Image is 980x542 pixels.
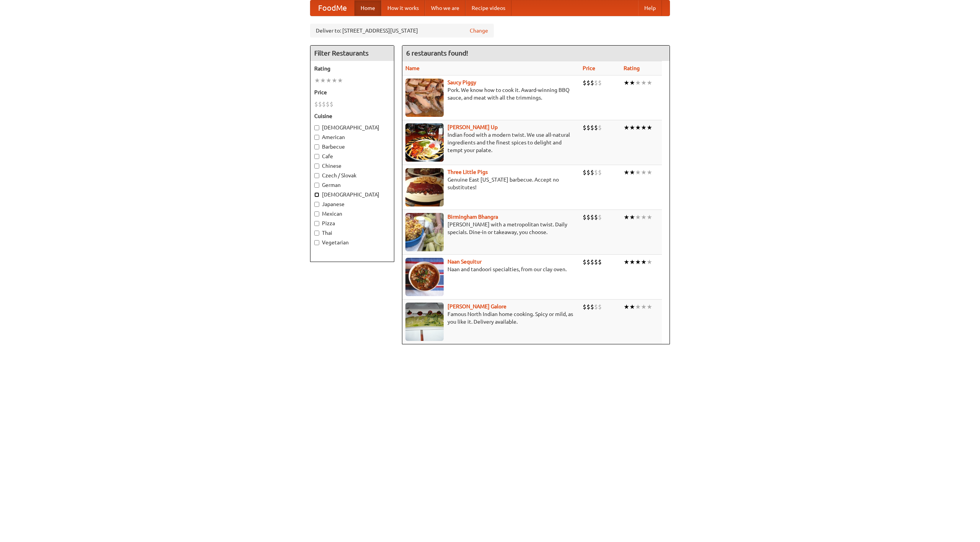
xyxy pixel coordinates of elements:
[448,79,476,85] b: Saucy Piggy
[314,211,319,216] input: Mexican
[337,76,343,85] li: ★
[405,213,444,251] img: bhangra.jpg
[310,46,394,61] h4: Filter Restaurants
[314,133,390,141] label: American
[583,65,595,71] a: Price
[330,100,333,108] li: $
[583,79,586,87] li: $
[405,168,444,206] img: littlepigs.jpg
[635,213,641,221] li: ★
[586,123,590,132] li: $
[405,86,577,102] p: Pork. We know how to cook it. Award-winning BBQ sauce, and meat with all the trimmings.
[598,303,602,311] li: $
[381,0,425,16] a: How it works
[314,162,390,170] label: Chinese
[448,303,506,309] b: [PERSON_NAME] Galore
[448,169,488,175] a: Three Little Pigs
[314,143,390,151] label: Barbecue
[629,168,635,177] li: ★
[641,79,647,87] li: ★
[624,168,629,177] li: ★
[320,76,326,85] li: ★
[624,213,629,221] li: ★
[314,112,390,120] h5: Cuisine
[641,213,647,221] li: ★
[647,123,652,132] li: ★
[647,258,652,266] li: ★
[598,258,602,266] li: $
[314,219,390,227] label: Pizza
[470,27,488,34] a: Change
[314,202,319,207] input: Japanese
[310,24,494,38] div: Deliver to: [STREET_ADDRESS][US_STATE]
[405,221,577,236] p: [PERSON_NAME] with a metropolitan twist. Daily specials. Dine-in or takeaway, you choose.
[314,200,390,208] label: Japanese
[405,65,420,71] a: Name
[586,213,590,221] li: $
[635,303,641,311] li: ★
[314,154,319,159] input: Cafe
[590,123,594,132] li: $
[583,213,586,221] li: $
[594,213,598,221] li: $
[629,213,635,221] li: ★
[594,303,598,311] li: $
[624,79,629,87] li: ★
[405,176,577,191] p: Genuine East [US_STATE] barbecue. Accept no substitutes!
[590,213,594,221] li: $
[586,168,590,177] li: $
[635,79,641,87] li: ★
[594,123,598,132] li: $
[310,0,354,16] a: FoodMe
[332,76,337,85] li: ★
[314,192,319,197] input: [DEMOGRAPHIC_DATA]
[406,49,468,57] ng-pluralize: 6 restaurants found!
[647,213,652,221] li: ★
[594,258,598,266] li: $
[598,79,602,87] li: $
[314,221,319,226] input: Pizza
[314,240,319,245] input: Vegetarian
[624,123,629,132] li: ★
[629,79,635,87] li: ★
[586,303,590,311] li: $
[635,168,641,177] li: ★
[641,123,647,132] li: ★
[590,168,594,177] li: $
[314,231,319,236] input: Thai
[425,0,465,16] a: Who we are
[583,303,586,311] li: $
[624,65,640,71] a: Rating
[583,123,586,132] li: $
[314,239,390,246] label: Vegetarian
[405,310,577,326] p: Famous North Indian home cooking. Spicy or mild, as you like it. Delivery available.
[314,65,390,72] h5: Rating
[314,172,390,179] label: Czech / Slovak
[629,123,635,132] li: ★
[314,152,390,160] label: Cafe
[314,135,319,140] input: American
[322,100,326,108] li: $
[448,259,482,265] b: Naan Sequitur
[314,76,320,85] li: ★
[405,123,444,162] img: curryup.jpg
[326,100,330,108] li: $
[590,79,594,87] li: $
[641,258,647,266] li: ★
[405,303,444,341] img: currygalore.jpg
[635,123,641,132] li: ★
[594,79,598,87] li: $
[405,131,577,154] p: Indian food with a modern twist. We use all-natural ingredients and the finest spices to delight ...
[314,181,390,189] label: German
[629,303,635,311] li: ★
[314,100,318,108] li: $
[405,265,577,273] p: Naan and tandoori specialties, from our clay oven.
[583,168,586,177] li: $
[314,144,319,149] input: Barbecue
[448,124,498,130] a: [PERSON_NAME] Up
[314,173,319,178] input: Czech / Slovak
[583,258,586,266] li: $
[354,0,381,16] a: Home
